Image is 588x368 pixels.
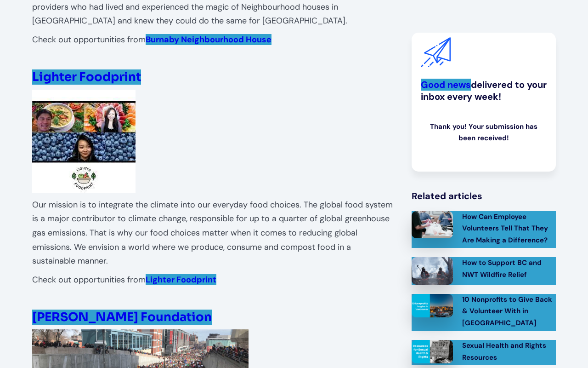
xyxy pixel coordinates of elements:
[32,273,393,287] p: Check out opportunities from
[32,69,141,85] a: Lighter Foodprint
[462,293,556,329] div: 10 Nonprofits to Give Back & Volunteer With in [GEOGRAPHIC_DATA]
[32,198,393,268] p: Our mission is to integrate the climate into our everyday food choices. The global food system is...
[421,111,547,155] div: Email Form success
[430,121,537,144] div: Thank you! Your submission has been received!
[412,190,556,201] div: Related articles
[412,257,556,285] a: How to Support BC and NWT Wildfire Relief
[421,78,547,102] div: delivered to your inbox every week!
[421,78,471,90] a: Good news
[32,291,393,305] p: ‍
[412,211,556,248] a: How Can Employee Volunteers Tell That They Are Making a Difference?
[146,274,216,285] a: Lighter Foodprint
[412,340,556,365] a: Sexual Health and Rights Resources
[462,257,556,281] div: How to Support BC and NWT Wildfire Relief
[32,52,393,66] p: ‍
[146,34,271,45] a: Burnaby Neighbourhood House
[32,33,393,47] p: Check out opportunities from
[462,340,556,363] div: Sexual Health and Rights Resources
[32,310,212,325] a: [PERSON_NAME] Foundation
[412,293,556,331] a: 10 Nonprofits to Give Back & Volunteer With in [GEOGRAPHIC_DATA]
[462,211,556,246] div: How Can Employee Volunteers Tell That They Are Making a Difference?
